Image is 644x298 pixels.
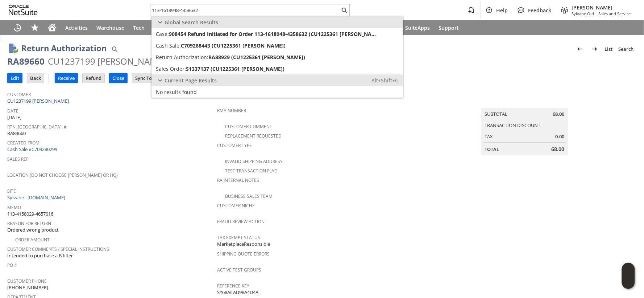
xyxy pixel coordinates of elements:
input: Receive [55,73,78,83]
img: Quick Find [110,45,119,53]
a: Active Test Groups [217,267,261,273]
span: Alt+Shift+G [371,77,399,84]
a: Subtotal [485,111,508,117]
div: CU1237199 [PERSON_NAME] [48,56,165,67]
div: Shortcuts [26,20,43,35]
svg: Shortcuts [30,23,39,32]
svg: Search [340,6,349,15]
a: Support [435,20,464,35]
span: Tech [133,24,145,31]
a: List [602,43,616,55]
a: Invalid Shipping Address [225,158,283,164]
a: Fraud Review Action [217,219,265,225]
a: Home [43,20,61,35]
caption: Summary [481,97,568,108]
svg: Recent Records [13,23,22,32]
span: RA89660 [7,130,26,137]
a: Search [616,43,637,55]
a: Customer [7,91,31,98]
span: C709268443 (CU1225361 [PERSON_NAME]) [181,42,286,49]
a: No results found [151,86,403,98]
span: 0.00 [556,133,565,140]
a: Leads [149,20,172,35]
span: Sales Order: [156,65,186,72]
span: Support [439,24,459,31]
span: Warehouse [96,24,124,31]
iframe: Click here to launch Oracle Guided Learning Help Panel [622,263,635,289]
span: Help [496,7,508,14]
a: Test Transaction Flag [225,168,278,174]
a: Tech [129,20,149,35]
span: - [596,11,597,16]
a: Sylvane - [DOMAIN_NAME] [7,194,67,201]
span: Intended to purchase a B filter [7,252,73,259]
input: Edit [8,73,22,83]
span: Global Search Results [165,19,218,26]
a: Tax [485,133,493,140]
div: RA89660 [7,56,45,67]
input: Sync To Database [132,73,178,83]
span: 908454 Refund Initiated for Order 113-1618948-4358632 (CU1225361 [PERSON_NAME]) [169,30,376,37]
span: S1337137 (CU1225361 [PERSON_NAME]) [186,65,284,72]
span: 113-4158029-4657016 [7,211,53,217]
a: Cash Sale #C709280299 [7,146,57,152]
span: 68.00 [553,111,565,118]
a: Warehouse [92,20,129,35]
a: Reference Key [217,283,249,289]
span: [PERSON_NAME] [572,4,631,11]
a: Replacement Requested [225,133,282,139]
svg: logo [9,5,38,15]
a: Transaction Discount [485,122,541,128]
a: Customer Phone [7,278,47,284]
span: Feedback [528,7,552,14]
a: Customer Niche [217,203,255,209]
span: SuiteApps [405,24,430,31]
a: RMA Number [217,107,246,114]
a: Rtn. [GEOGRAPHIC_DATA]. # [7,124,67,130]
a: Shipping Quote Errors [217,251,270,257]
span: Sales and Service [599,11,631,16]
a: Location (Do Not Choose [PERSON_NAME] or HQ) [7,172,118,178]
input: Refund [83,73,104,83]
span: SY68ACAD98A4D4A [217,289,258,296]
a: Total [485,146,499,152]
a: CU1237199 [PERSON_NAME] [7,98,71,104]
span: Ordered wrong product [7,226,59,233]
a: Customer Type [217,142,252,148]
a: Site [7,188,16,194]
a: Memo [7,204,21,211]
span: Return Authorization: [156,54,208,61]
span: [PHONE_NUMBER] [7,284,48,291]
svg: Home [48,23,57,32]
span: Oracle Guided Learning Widget. To move around, please hold and drag [622,276,635,289]
a: Tax Exempt Status [217,234,260,241]
img: Previous [576,45,585,53]
a: Order Amount [15,237,50,243]
span: Activities [65,24,88,31]
a: Sales Rep [7,156,29,162]
a: Recent Records [9,20,26,35]
a: RA Internal Notes [217,177,259,183]
a: Business Sales Team [225,193,273,199]
input: Back [27,73,44,83]
span: RA88929 (CU1225361 [PERSON_NAME]) [208,54,305,61]
a: Return Authorization:RA88929 (CU1225361 [PERSON_NAME])Edit: [151,51,403,63]
a: Created From [7,140,40,146]
a: Reason For Return [7,220,51,226]
span: MarketplaceResponsible [217,241,270,248]
span: Cash Sale: [156,42,181,49]
input: Search [151,6,340,15]
a: Cash Sale:C709268443 (CU1225361 [PERSON_NAME])Edit: [151,40,403,51]
a: Sales Order:S1337137 (CU1225361 [PERSON_NAME])Edit: [151,63,403,74]
h1: Return Authorization [21,42,107,54]
a: PO # [7,262,17,268]
span: Case: [156,30,169,37]
img: Next [590,45,599,53]
span: [DATE] [7,114,21,121]
a: SuiteApps [401,20,435,35]
a: Customer Comment [225,123,272,130]
a: Date [7,108,18,114]
a: Customer Comments / Special Instructions [7,246,109,252]
span: Sylvane Old [572,11,594,16]
span: 68.00 [552,146,565,153]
